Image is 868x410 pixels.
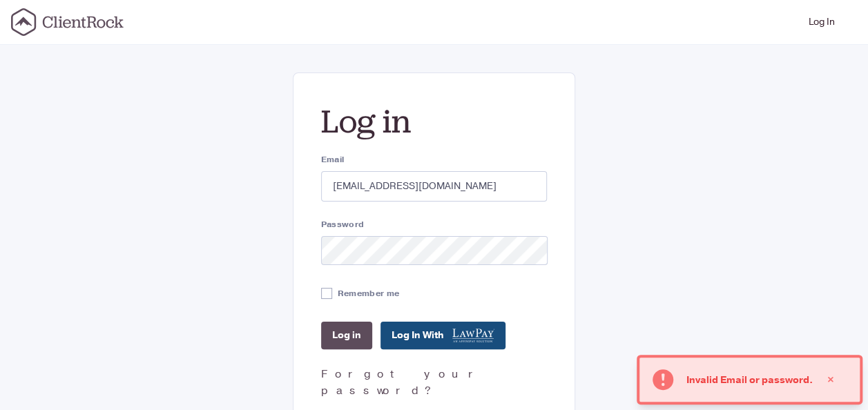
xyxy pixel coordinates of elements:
[321,218,548,231] label: Password
[321,322,372,349] input: Log in
[686,373,813,387] p: Invalid Email or password.
[338,287,399,300] label: Remember me
[321,153,548,166] label: Email
[380,322,505,349] a: Log In With
[321,367,484,398] a: Forgot your password?
[321,171,548,202] input: you@example.com
[803,6,840,39] a: Log In
[824,366,838,393] div: Close Alert
[321,101,548,142] h2: Log in
[813,366,849,393] button: Close Alert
